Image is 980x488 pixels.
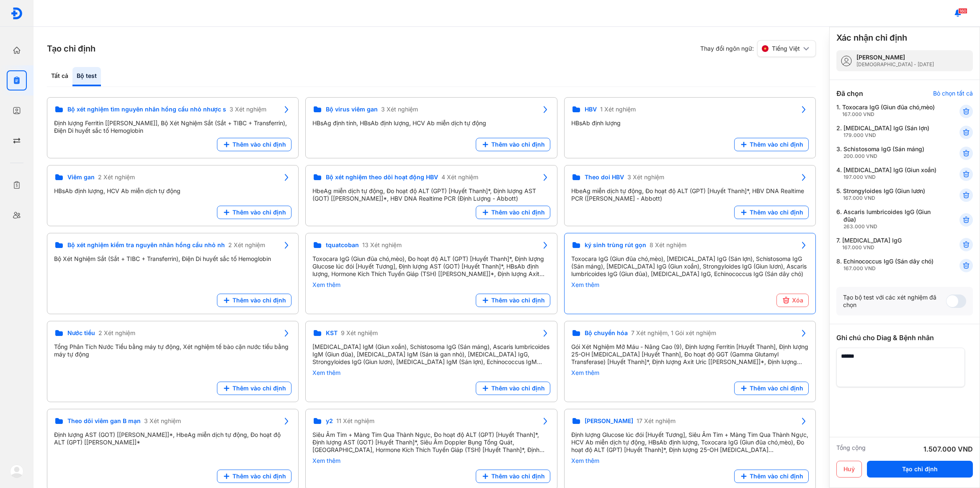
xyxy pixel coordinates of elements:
span: tquatcoban [326,241,359,249]
span: Bộ xét nghiệm theo dõi hoạt động HBV [326,173,438,181]
div: Thay đổi ngôn ngữ: [700,40,816,57]
span: 7 Xét nghiệm, 1 Gói xét nghiệm [631,329,716,337]
span: 4 Xét nghiệm [441,173,478,181]
span: 3 Xét nghiệm [627,173,664,181]
span: ký sinh trùng rút gọn [585,241,646,249]
div: 197.000 VND [843,174,936,181]
span: Thêm vào chỉ định [750,385,803,392]
span: Bộ virus viêm gan [326,106,378,113]
div: Xem thêm [571,457,809,465]
div: 200.000 VND [843,153,924,160]
div: Toxocara IgG (Giun đũa chó,mèo), Đo hoạt độ ALT (GPT) [Huyết Thanh]*, Định lượng Glucose lúc đói ... [312,255,550,278]
span: Thêm vào chỉ định [232,141,286,148]
img: logo [10,7,23,20]
button: Xóa [776,294,809,307]
button: Thêm vào chỉ định [476,470,550,483]
div: 167.000 VND [842,111,935,118]
div: Xem thêm [312,281,550,289]
img: logo [10,465,23,478]
div: Tổng Phân Tích Nước Tiểu bằng máy tự động, Xét nghiệm tế bào cặn nước tiểu bằng máy tự động [54,343,291,358]
div: 7. [836,237,939,251]
button: Thêm vào chỉ định [217,206,291,219]
button: Thêm vào chỉ định [217,382,291,395]
span: 8 Xét nghiệm [650,241,686,249]
h3: Xác nhận chỉ định [836,32,907,44]
div: Strongyloides IgG (Giun lươn) [843,187,925,201]
span: KST [326,329,338,337]
span: Thêm vào chỉ định [491,297,545,304]
div: 1.507.000 VND [923,444,973,454]
span: 160 [958,8,967,14]
div: Bộ Xét Nghiệm Sắt (Sắt + TIBC + Transferrin), Điện Di huyết sắc tố Hemoglobin [54,255,291,263]
span: Theo doi HBV [585,173,624,181]
div: [PERSON_NAME] [856,54,934,61]
span: [PERSON_NAME] [585,417,633,425]
div: [MEDICAL_DATA] IgG (Giun xoắn) [843,166,936,181]
div: 167.000 VND [842,244,902,251]
div: Xem thêm [571,281,809,289]
span: 3 Xét nghiệm [230,106,266,113]
h3: Tạo chỉ định [47,43,95,54]
span: Bộ xét nghiệm tìm nguyên nhân hồng cầu nhỏ nhược s [67,106,226,113]
div: 8. [836,258,939,272]
div: 5. [836,187,939,201]
span: Thêm vào chỉ định [232,385,286,392]
span: 3 Xét nghiệm [381,106,418,113]
div: 4. [836,166,939,181]
button: Thêm vào chỉ định [734,138,809,151]
span: 17 Xét nghiệm [637,417,676,425]
div: [MEDICAL_DATA] IgG [842,237,902,251]
div: Đã chọn [836,88,863,98]
span: 2 Xét nghiệm [98,329,135,337]
div: HBsAb định lượng [571,119,809,127]
div: Tổng cộng [836,444,866,454]
div: Schistosoma IgG (Sán máng) [843,145,924,160]
button: Huỷ [836,461,862,478]
div: Bỏ chọn tất cả [933,90,973,97]
span: Thêm vào chỉ định [232,209,286,216]
div: Toxocara IgG (Giun đũa chó,mèo) [842,103,935,118]
div: Xem thêm [312,369,550,377]
span: 1 Xét nghiệm [600,106,636,113]
span: 3 Xét nghiệm [144,417,181,425]
div: Ascaris lumbricoides IgG (Giun đũa) [843,208,939,230]
span: Thêm vào chỉ định [232,473,286,480]
button: Thêm vào chỉ định [734,470,809,483]
div: 167.000 VND [843,195,925,201]
div: 179.000 VND [843,132,929,139]
span: Thêm vào chỉ định [491,141,545,148]
div: Ghi chú cho Diag & Bệnh nhân [836,333,973,343]
button: Thêm vào chỉ định [476,138,550,151]
span: Thêm vào chỉ định [750,141,803,148]
span: Thêm vào chỉ định [750,473,803,480]
div: HBsAb định lượng, HCV Ab miễn dịch tự động [54,187,291,195]
div: Gói Xét Nghiệm Mỡ Máu - Nâng Cao (9), Định lượng Ferritin [Huyết Thanh], Định lượng 25-OH [MEDICA... [571,343,809,366]
span: 13 Xét nghiệm [362,241,402,249]
div: Định lượng Glucose lúc đói [Huyết Tương], Siêu Âm Tim + Màng Tim Qua Thành Ngực, HCV Ab miễn dịch... [571,431,809,454]
span: Thêm vào chỉ định [491,473,545,480]
div: Siêu Âm Tim + Màng Tim Qua Thành Ngực, Đo hoạt độ ALT (GPT) [Huyết Thanh]*, Định lượng AST (GOT) ... [312,431,550,454]
span: 9 Xét nghiệm [341,329,378,337]
div: [MEDICAL_DATA] IgG (Sán lợn) [843,124,929,139]
span: Bộ xét nghiệm kiểm tra nguyên nhân hồng cầu nhỏ nh [67,241,225,249]
button: Thêm vào chỉ định [734,206,809,219]
button: Thêm vào chỉ định [217,470,291,483]
span: 11 Xét nghiệm [336,417,374,425]
div: Định lượng AST (GOT) [[PERSON_NAME]]*, HbeAg miễn dịch tự động, Đo hoạt độ ALT (GPT) [[PERSON_NAM... [54,431,291,446]
div: HBsAg định tính, HBsAb định lượng, HCV Ab miễn dịch tự động [312,119,550,127]
span: Xóa [792,297,803,304]
button: Thêm vào chỉ định [476,382,550,395]
div: HbeAg miễn dịch tự động, Đo hoạt độ ALT (GPT) [Huyết Thanh]*, Định lượng AST (GOT) [[PERSON_NAME]... [312,187,550,202]
button: Thêm vào chỉ định [476,206,550,219]
button: Thêm vào chỉ định [734,382,809,395]
div: 1. [836,103,939,118]
div: Bộ test [72,67,101,86]
div: Tất cả [47,67,72,86]
span: Bộ chuyển hóa [585,329,628,337]
div: Xem thêm [312,457,550,465]
span: Nước tiểu [67,329,95,337]
div: Tạo bộ test với các xét nghiệm đã chọn [843,294,946,309]
button: Thêm vào chỉ định [217,294,291,307]
div: [DEMOGRAPHIC_DATA] - [DATE] [856,61,934,68]
span: Viêm gan [67,173,95,181]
